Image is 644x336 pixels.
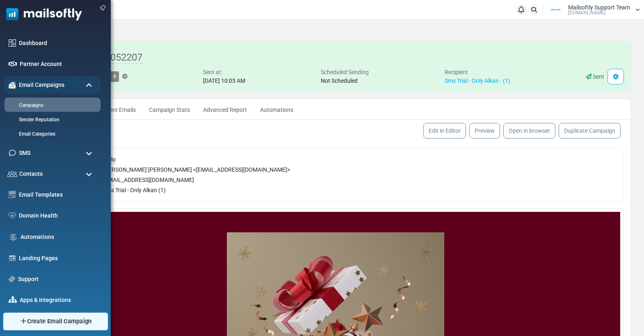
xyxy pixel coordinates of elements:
[253,99,300,120] a: Automations
[9,191,16,198] img: email-templates-icon.svg
[9,232,18,242] img: workflow.svg
[203,68,245,77] div: Sent at:
[568,5,630,10] span: Mailsoftly Support Team
[103,71,119,82] a: 0
[9,82,16,89] img: campaigns-icon-active.png
[113,73,116,79] span: 0
[20,296,96,304] a: Apps & Integrations
[100,99,142,120] a: Sent Emails
[445,68,510,77] div: Recipient
[559,123,621,138] a: Duplicate Campaign
[5,102,98,109] a: Campaigns
[5,116,98,123] a: Sender Reputation
[9,212,16,219] img: domain-health-icon.svg
[546,4,640,16] a: User Logo Mailsoftly Support Team [DOMAIN_NAME]
[103,187,166,193] span: Sms Trial - Only Alkan (1)
[593,73,604,80] span: Sent
[613,73,619,80] span: Campaign Settings
[568,10,605,15] span: [DOMAIN_NAME]
[503,123,555,138] a: Open in browser
[103,176,615,184] div: [EMAIL_ADDRESS][DOMAIN_NAME]
[19,211,96,220] a: Domain Health
[18,275,96,284] a: Support
[9,149,16,157] img: sms-icon.png
[321,77,358,84] span: Not Scheduled
[9,276,15,282] img: support-icon.svg
[9,254,16,262] img: landing_pages.svg
[469,123,500,138] a: Preview
[27,317,92,326] span: Create Email Campaign
[19,191,96,199] a: Email Templates
[19,170,43,178] span: Contacts
[20,60,96,68] a: Partner Account
[321,68,369,77] div: Scheduled Sending
[19,39,96,48] a: Dashboard
[21,233,96,241] a: Automations
[19,81,64,89] span: Email Campaigns
[9,39,16,47] img: dashboard-icon.svg
[196,99,253,120] a: Advanced Report
[122,74,128,79] a: Add Tag
[445,77,510,84] a: Sms Trial - Only Alkan - (1)
[142,99,196,120] a: Campaign Stats
[19,149,30,157] span: SMS
[19,254,96,263] a: Landing Pages
[7,171,17,177] img: contacts-icon.svg
[203,77,245,85] div: [DATE] 10:03 AM
[423,123,466,138] a: Edit in Editor
[5,130,98,138] a: Email Categories
[546,4,566,16] img: User Logo
[103,166,615,174] div: [PERSON_NAME] [PERSON_NAME] < [EMAIL_ADDRESS][DOMAIN_NAME] >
